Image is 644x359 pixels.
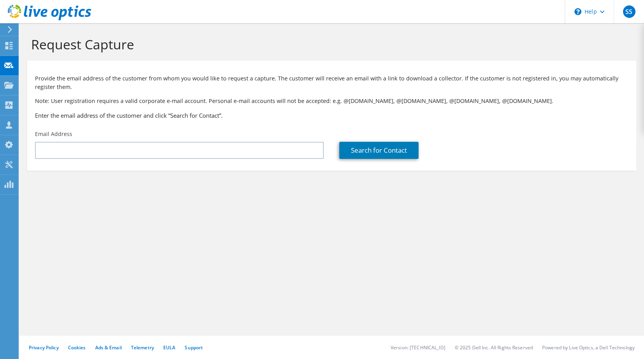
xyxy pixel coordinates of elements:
[95,344,122,351] a: Ads & Email
[542,344,635,351] li: Powered by Live Optics, a Dell Technology
[31,36,628,52] h1: Request Capture
[35,74,628,91] p: Provide the email address of the customer from whom you would like to request a capture. The cust...
[574,8,581,15] svg: \n
[623,5,635,18] span: SS
[35,97,628,105] p: Note: User registration requires a valid corporate e-mail account. Personal e-mail accounts will ...
[35,111,628,120] h3: Enter the email address of the customer and click “Search for Contact”.
[185,344,203,351] a: Support
[455,344,533,351] li: © 2025 Dell Inc. All Rights Reserved
[131,344,154,351] a: Telemetry
[391,344,445,351] li: Version: [TECHNICAL_ID]
[163,344,175,351] a: EULA
[339,142,419,159] a: Search for Contact
[29,344,59,351] a: Privacy Policy
[35,130,72,138] label: Email Address
[68,344,86,351] a: Cookies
